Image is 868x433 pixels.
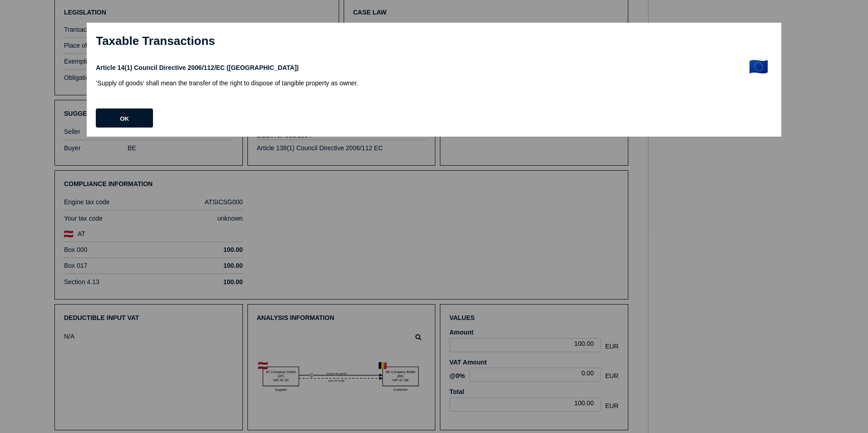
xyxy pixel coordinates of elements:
[96,79,745,87] label: ‘Supply of goods’ shall mean the transfer of the right to dispose of tangible property as owner.
[764,32,772,46] span: ×
[96,108,153,128] button: OK
[96,60,745,75] h5: Article 14(1) Council Directive 2006/112/EC ([GEOGRAPHIC_DATA])
[750,60,768,74] img: eu.png
[96,34,772,48] h1: Taxable Transactions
